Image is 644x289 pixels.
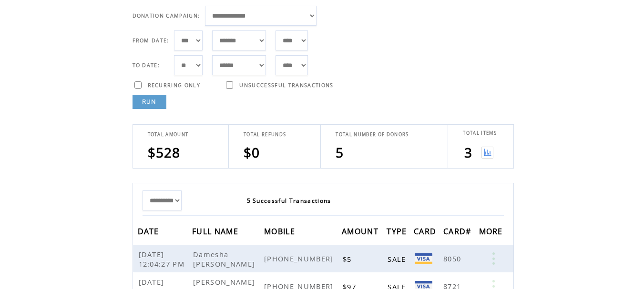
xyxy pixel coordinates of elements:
span: TOTAL NUMBER OF DONORS [336,131,409,138]
span: $528 [148,143,181,161]
span: TO DATE: [133,62,160,69]
a: TYPE [387,228,409,234]
a: AMOUNT [342,228,381,234]
span: AMOUNT [342,224,381,241]
span: DATE [138,224,162,241]
span: 5 [336,143,344,161]
span: DONATION CAMPAIGN: [133,12,200,19]
span: TOTAL ITEMS [463,130,497,136]
a: CARD# [443,228,474,234]
span: RECURRING ONLY [148,82,201,89]
span: $0 [244,143,260,161]
img: View graph [481,147,493,159]
span: CARD [414,224,439,241]
span: FULL NAME [192,224,241,241]
span: TOTAL REFUNDS [244,131,286,138]
span: UNSUCCESSFUL TRANSACTIONS [239,82,333,89]
span: [DATE] 12:04:27 PM [139,249,187,269]
span: TYPE [387,224,409,241]
span: TOTAL AMOUNT [148,131,189,138]
span: 3 [464,143,472,161]
span: $5 [343,254,354,264]
a: RUN [133,95,166,109]
span: [PHONE_NUMBER] [264,254,336,263]
a: MOBILE [264,228,297,234]
span: CARD# [443,224,474,241]
span: MORE [479,224,505,241]
span: SALE [388,254,408,264]
img: Visa [415,253,432,264]
a: CARD [414,228,439,234]
span: 5 Successful Transactions [247,197,331,205]
span: FROM DATE: [133,37,169,44]
a: DATE [138,228,162,234]
span: 8050 [443,254,463,263]
a: FULL NAME [192,228,241,234]
span: Damesha [PERSON_NAME] [193,249,257,269]
span: MOBILE [264,224,297,241]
